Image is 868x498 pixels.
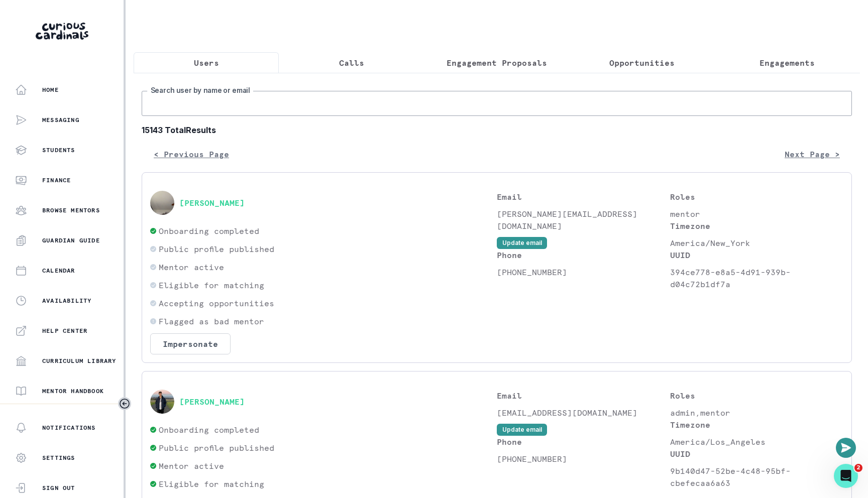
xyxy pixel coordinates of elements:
[670,407,843,419] p: admin,mentor
[670,191,843,203] p: Roles
[497,453,670,465] p: [PHONE_NUMBER]
[159,424,259,436] p: Onboarding completed
[497,390,670,402] p: Email
[179,397,245,407] button: [PERSON_NAME]
[42,424,96,432] p: Notifications
[497,424,547,436] button: Update email
[42,116,79,124] p: Messaging
[670,237,843,249] p: America/New_York
[497,249,670,261] p: Phone
[497,208,670,232] p: [PERSON_NAME][EMAIL_ADDRESS][DOMAIN_NAME]
[42,357,117,365] p: Curriculum Library
[447,57,547,69] p: Engagement Proposals
[609,57,675,69] p: Opportunities
[159,442,274,454] p: Public profile published
[159,297,274,309] p: Accepting opportunities
[670,390,843,402] p: Roles
[670,220,843,232] p: Timezone
[42,267,75,275] p: Calendar
[670,249,843,261] p: UUID
[179,198,245,208] button: [PERSON_NAME]
[159,243,274,255] p: Public profile published
[159,460,224,472] p: Mentor active
[42,387,104,395] p: Mentor Handbook
[670,448,843,460] p: UUID
[497,436,670,448] p: Phone
[836,438,856,458] button: Open or close messaging widget
[834,464,858,488] iframe: Intercom live chat
[159,315,264,327] p: Flagged as bad mentor
[42,206,100,214] p: Browse Mentors
[142,144,241,164] button: < Previous Page
[159,261,224,273] p: Mentor active
[42,176,71,184] p: Finance
[42,86,59,94] p: Home
[42,236,100,244] p: Guardian Guide
[670,465,843,489] p: 9b140d47-52be-4c48-95bf-cbefecaa6a63
[42,327,87,335] p: Help Center
[159,279,264,291] p: Eligible for matching
[159,225,259,237] p: Onboarding completed
[759,57,815,69] p: Engagements
[159,478,264,490] p: Eligible for matching
[36,23,88,40] img: Curious Cardinals Logo
[42,297,91,305] p: Availability
[150,333,231,354] button: Impersonate
[854,464,862,472] span: 2
[339,57,364,69] p: Calls
[42,146,75,154] p: Students
[670,208,843,220] p: mentor
[118,397,131,410] button: Toggle sidebar
[497,266,670,278] p: [PHONE_NUMBER]
[670,436,843,448] p: America/Los_Angeles
[142,124,852,136] b: 15143 Total Results
[42,454,75,462] p: Settings
[670,419,843,431] p: Timezone
[773,144,852,164] button: Next Page >
[497,237,547,249] button: Update email
[670,266,843,290] p: 394ce778-e8a5-4d91-939b-d04c72b1df7a
[42,484,75,492] p: Sign Out
[497,191,670,203] p: Email
[497,407,670,419] p: [EMAIL_ADDRESS][DOMAIN_NAME]
[194,57,219,69] p: Users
